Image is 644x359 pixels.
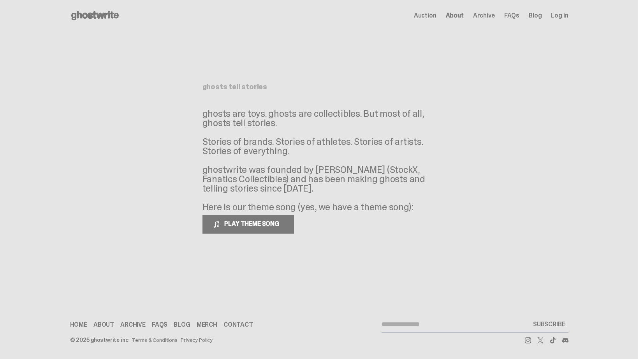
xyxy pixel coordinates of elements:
a: About [93,322,114,328]
h1: ghosts tell stories [202,83,436,90]
a: Blog [174,322,190,328]
span: PLAY THEME SONG [221,220,284,228]
a: Terms & Conditions [132,337,178,343]
a: Archive [473,12,495,19]
a: FAQs [152,322,167,328]
a: Privacy Policy [181,337,213,343]
a: Log in [551,12,568,19]
a: Blog [529,12,542,19]
div: © 2025 ghostwrite inc [70,337,128,343]
button: PLAY THEME SONG [202,215,294,234]
a: About [446,12,464,19]
a: Auction [414,12,436,19]
a: Contact [223,322,253,328]
p: ghosts are toys. ghosts are collectibles. But most of all, ghosts tell stories. Stories of brands... [202,109,436,212]
a: Home [70,322,87,328]
a: Merch [197,322,217,328]
a: FAQs [504,12,519,19]
button: SUBSCRIBE [530,317,568,332]
a: Archive [120,322,146,328]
